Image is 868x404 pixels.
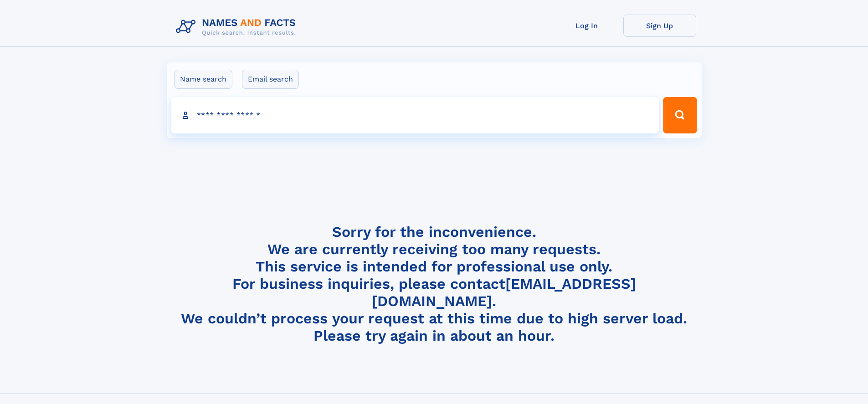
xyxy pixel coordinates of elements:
[172,223,696,345] h4: Sorry for the inconvenience. We are currently receiving too many requests. This service is intend...
[663,97,697,133] button: Search Button
[171,97,659,133] input: search input
[623,15,696,37] a: Sign Up
[242,70,299,89] label: Email search
[174,70,232,89] label: Name search
[550,15,623,37] a: Log In
[172,15,303,39] img: Logo Names and Facts
[372,275,636,310] a: [EMAIL_ADDRESS][DOMAIN_NAME]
